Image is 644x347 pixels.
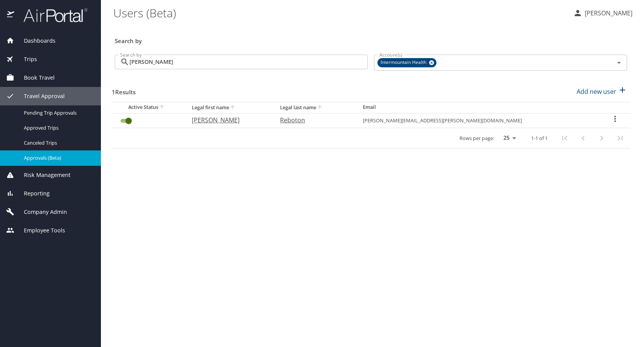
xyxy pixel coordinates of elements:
[14,189,50,198] span: Reporting
[112,102,186,113] th: Active Status
[24,139,92,147] span: Canceled Trips
[7,8,15,23] img: icon-airportal.png
[497,132,519,144] select: rows per page
[614,57,624,68] button: Open
[15,8,87,23] img: airportal-logo.png
[14,226,65,235] span: Employee Tools
[377,58,436,67] div: Intermountain Health
[115,32,627,45] h3: Search by
[531,136,548,141] p: 1-1 of 1
[229,104,237,112] button: sort
[112,102,630,148] table: User Search Table
[274,102,357,113] th: Legal last name
[280,115,347,125] p: Reboton
[14,73,55,82] span: Book Travel
[14,37,55,45] span: Dashboards
[316,104,324,112] button: sort
[377,58,431,67] span: Intermountain Health
[186,102,274,113] th: Legal first name
[24,124,92,132] span: Approved Trips
[14,55,37,63] span: Trips
[112,83,136,97] h3: 1 Results
[357,113,600,128] td: [PERSON_NAME][EMAIL_ADDRESS][PERSON_NAME][DOMAIN_NAME]
[577,87,616,96] p: Add new user
[24,154,92,162] span: Approvals (Beta)
[14,92,65,100] span: Travel Approval
[357,102,600,113] th: Email
[129,55,368,69] input: Search by name or email
[570,6,636,20] button: [PERSON_NAME]
[460,136,494,141] p: Rows per page:
[582,8,632,18] p: [PERSON_NAME]
[14,208,67,216] span: Company Admin
[113,1,567,25] h1: Users (Beta)
[14,171,70,179] span: Risk Management
[158,104,166,111] button: sort
[24,109,92,117] span: Pending Trip Approvals
[192,115,265,125] p: [PERSON_NAME]
[574,83,630,100] button: Add new user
